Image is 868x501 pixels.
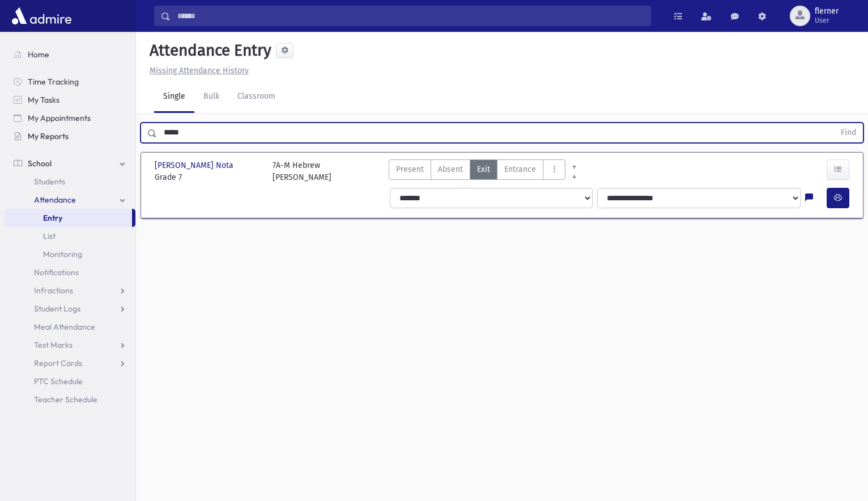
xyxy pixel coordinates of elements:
[28,49,49,60] span: Home
[28,77,79,87] span: Time Tracking
[155,159,236,171] span: [PERSON_NAME] Nota
[5,263,135,281] a: Notifications
[5,91,135,109] a: My Tasks
[34,176,65,187] span: Students
[43,249,82,259] span: Monitoring
[28,158,52,169] span: School
[5,45,135,64] a: Home
[155,171,261,183] span: Grade 7
[5,354,135,372] a: Report Cards
[145,41,271,60] h5: Attendance Entry
[34,340,73,350] span: Test Marks
[5,154,135,172] a: School
[5,281,135,300] a: Infractions
[171,6,650,26] input: Search
[477,163,490,175] span: Exit
[34,304,80,314] span: Student Logs
[34,195,76,205] span: Attendance
[5,318,135,336] a: Meal Attendance
[34,394,97,405] span: Teacher Schedule
[145,66,249,75] a: Missing Attendance History
[389,159,565,183] div: AttTypes
[5,191,135,209] a: Attendance
[28,113,91,123] span: My Appointments
[34,285,73,296] span: Infractions
[5,209,132,227] a: Entry
[5,172,135,191] a: Students
[194,81,228,113] a: Bulk
[34,376,83,386] span: PTC Schedule
[5,336,135,354] a: Test Marks
[5,109,135,127] a: My Appointments
[34,358,82,368] span: Report Cards
[5,227,135,245] a: List
[5,390,135,409] a: Teacher Schedule
[43,213,62,223] span: Entry
[834,123,863,142] button: Find
[5,73,135,91] a: Time Tracking
[273,159,331,183] div: 7A-M Hebrew [PERSON_NAME]
[34,322,95,332] span: Meal Attendance
[5,300,135,318] a: Student Logs
[815,16,839,25] span: User
[28,95,59,105] span: My Tasks
[396,163,424,175] span: Present
[5,245,135,263] a: Monitoring
[34,267,79,277] span: Notifications
[5,127,135,145] a: My Reports
[815,7,839,16] span: flerner
[5,372,135,390] a: PTC Schedule
[228,81,284,113] a: Classroom
[28,131,69,141] span: My Reports
[438,163,463,175] span: Absent
[150,66,249,75] u: Missing Attendance History
[43,231,56,241] span: List
[9,5,74,27] img: AdmirePro
[504,163,536,175] span: Entrance
[154,81,194,113] a: Single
